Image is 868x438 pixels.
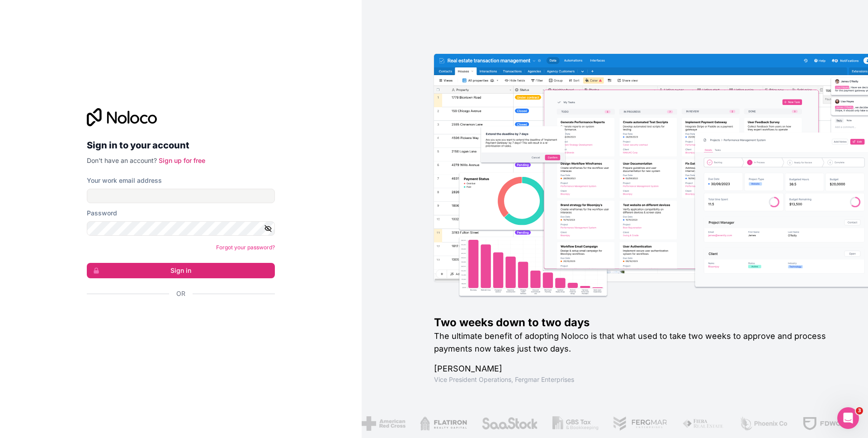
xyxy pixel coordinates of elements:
[420,416,467,431] img: /assets/flatiron-C8eUkumj.png
[856,407,863,414] span: 3
[434,375,839,384] h1: Vice President Operations , Fergmar Enterprises
[87,209,117,218] label: Password
[87,137,275,153] h2: Sign in to your account
[613,416,668,431] img: /assets/fergmar-CudnrXN5.png
[216,244,275,251] a: Forgot your password?
[82,308,272,328] iframe: Sign in with Google Button
[552,416,599,431] img: /assets/gbstax-C-GtDUiK.png
[87,189,275,203] input: Email address
[87,176,162,185] label: Your work email address
[802,416,855,431] img: /assets/fdworks-Bi04fVtw.png
[481,416,538,431] img: /assets/saastock-C6Zbiodz.png
[87,263,275,278] button: Sign in
[739,416,788,431] img: /assets/phoenix-BREaitsQ.png
[434,315,839,330] h1: Two weeks down to two days
[87,157,157,164] span: Don't have an account?
[434,330,839,355] h2: The ultimate benefit of adopting Noloco is that what used to take two weeks to approve and proces...
[176,289,185,298] span: Or
[682,416,725,431] img: /assets/fiera-fwj2N5v4.png
[87,221,275,236] input: Password
[159,157,205,164] a: Sign up for free
[434,362,839,375] h1: [PERSON_NAME]
[837,407,859,429] iframe: Intercom live chat
[362,416,406,431] img: /assets/american-red-cross-BAupjrZR.png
